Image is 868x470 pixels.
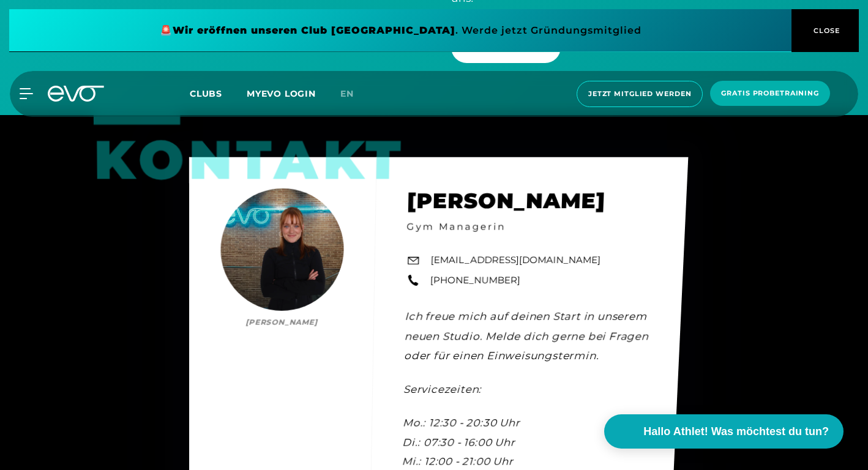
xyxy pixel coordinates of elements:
[791,9,859,52] button: CLOSE
[190,88,247,99] a: Clubs
[190,88,222,99] span: Clubs
[706,81,834,107] a: Gratis Probetraining
[604,414,844,449] button: Hallo Athlet! Was möchtest du tun?
[340,88,354,99] span: en
[247,88,316,99] a: MYEVO LOGIN
[430,274,521,288] a: [PHONE_NUMBER]
[573,81,706,107] a: Jetzt Mitglied werden
[643,423,829,440] span: Hallo Athlet! Was möchtest du tun?
[430,253,600,267] a: [EMAIL_ADDRESS][DOMAIN_NAME]
[340,87,369,101] a: en
[588,89,691,99] span: Jetzt Mitglied werden
[810,25,840,36] span: CLOSE
[721,88,819,99] span: Gratis Probetraining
